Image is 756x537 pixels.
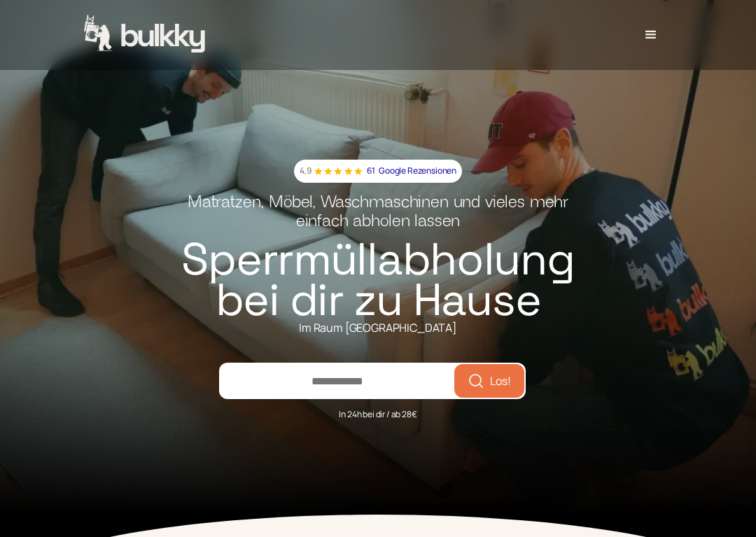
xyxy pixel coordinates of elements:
[299,321,457,335] div: Im Raum [GEOGRAPHIC_DATA]
[188,194,568,240] h2: Matratzen, Möbel, Waschmaschinen und vieles mehr einfach abholen lassen
[339,399,416,422] div: In 24h bei dir / ab 28€
[379,164,456,179] p: Google Rezensionen
[490,375,511,386] span: Los!
[84,15,207,55] a: home
[176,239,580,320] h1: Sperrmüllabholung bei dir zu Hause
[457,367,521,395] button: Los!
[367,164,375,179] p: 61
[630,14,672,56] div: menu
[300,164,311,179] p: 4,9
